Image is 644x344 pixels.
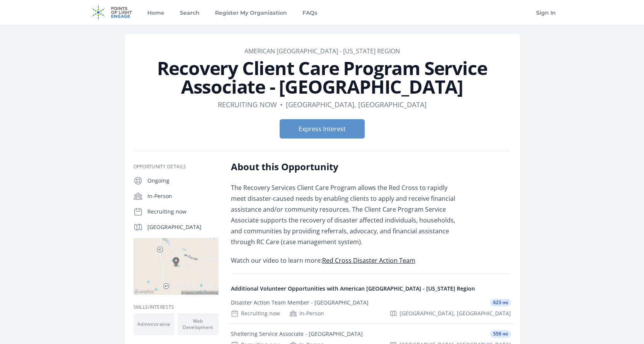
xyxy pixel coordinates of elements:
[133,238,219,295] img: Map
[147,223,219,231] p: [GEOGRAPHIC_DATA]
[286,99,427,110] dd: [GEOGRAPHIC_DATA], [GEOGRAPHIC_DATA]
[178,313,219,335] li: Web Development
[228,293,514,323] a: Disaster Action Team Member - [GEOGRAPHIC_DATA] 623 mi Recruiting now In-Person [GEOGRAPHIC_DATA]...
[147,192,219,200] p: In-Person
[289,310,324,317] div: In-Person
[133,313,174,335] li: Administrative
[280,99,283,110] div: •
[244,47,400,55] a: American [GEOGRAPHIC_DATA] - [US_STATE] Region
[231,310,280,317] div: Recruiting now
[490,299,511,306] span: 623 mi
[231,161,457,173] h2: About this Opportunity
[231,285,511,293] h4: Additional Volunteer Opportunities with American [GEOGRAPHIC_DATA] - [US_STATE] Region
[133,164,219,170] h3: Opportunity Details
[231,299,369,306] div: Disaster Action Team Member - [GEOGRAPHIC_DATA]
[280,119,365,139] button: Express Interest
[218,99,277,110] dd: Recruiting now
[133,304,219,310] h3: Skills/Interests
[400,310,511,317] span: [GEOGRAPHIC_DATA], [GEOGRAPHIC_DATA]
[147,177,219,185] p: Ongoing
[231,330,363,338] div: Sheltering Service Associate - [GEOGRAPHIC_DATA]
[322,256,415,265] a: Red Cross Disaster Action Team
[133,59,511,96] h1: Recovery Client Care Program Service Associate - [GEOGRAPHIC_DATA]
[147,208,219,216] p: Recruiting now
[231,182,457,247] p: The Recovery Services Client Care Program allows the Red Cross to rapidly meet disaster-caused ne...
[490,330,511,338] span: 559 mi
[231,255,457,266] p: Watch our video to learn more:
